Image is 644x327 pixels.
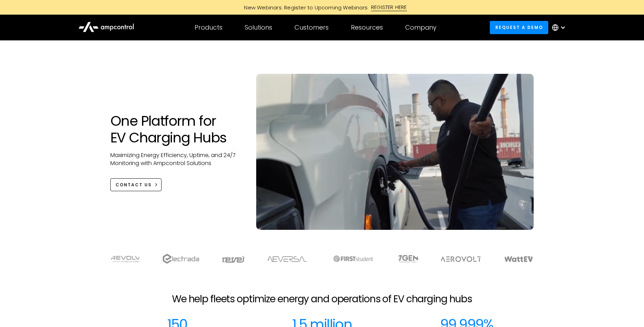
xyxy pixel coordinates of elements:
div: Resources [351,24,383,31]
div: Company [405,24,437,31]
div: Solutions [245,24,272,31]
h2: We help fleets optimize energy and operations of EV charging hubs [172,293,472,305]
div: CONTACT US [116,182,152,188]
img: electrada logo [163,254,199,264]
img: Aerovolt Logo [440,256,482,262]
div: Customers [294,24,329,31]
h1: One Platform for EV Charging Hubs [110,112,242,146]
p: Maximizing Energy Efficiency, Uptime, and 24/7 Monitoring with Ampcontrol Solutions [110,151,242,167]
a: CONTACT US [110,178,162,191]
div: Products [195,24,222,31]
a: New Webinars: Register to Upcoming WebinarsREGISTER HERE [165,3,479,11]
div: REGISTER HERE [371,3,407,11]
a: Request a demo [490,21,548,34]
img: WattEV logo [504,256,533,262]
div: New Webinars: Register to Upcoming Webinars [237,4,371,11]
